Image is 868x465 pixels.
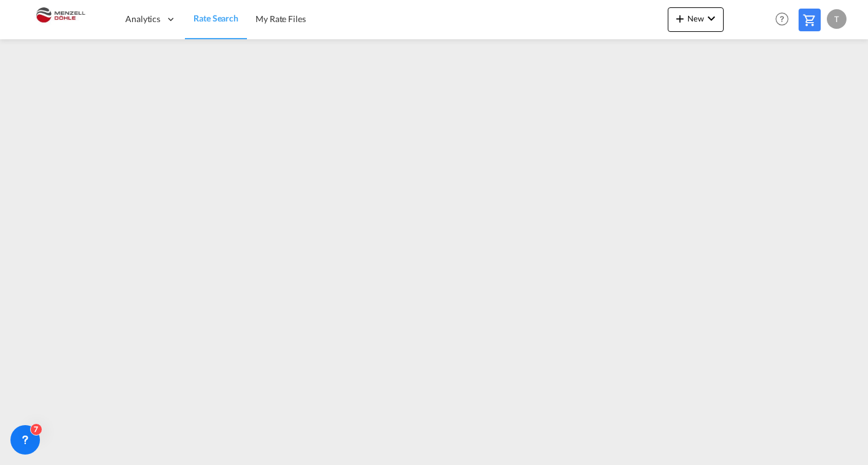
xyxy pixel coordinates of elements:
[772,9,792,29] span: Help
[827,9,846,29] div: T
[125,13,160,25] span: Analytics
[194,13,238,23] span: Rate Search
[668,7,724,32] button: icon-plus 400-fgNewicon-chevron-down
[673,11,687,26] md-icon: icon-plus 400-fg
[256,13,306,24] span: My Rate Files
[18,6,101,33] img: 5c2b1670644e11efba44c1e626d722bd.JPG
[673,13,719,23] span: New
[772,9,799,31] div: Help
[704,11,719,26] md-icon: icon-chevron-down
